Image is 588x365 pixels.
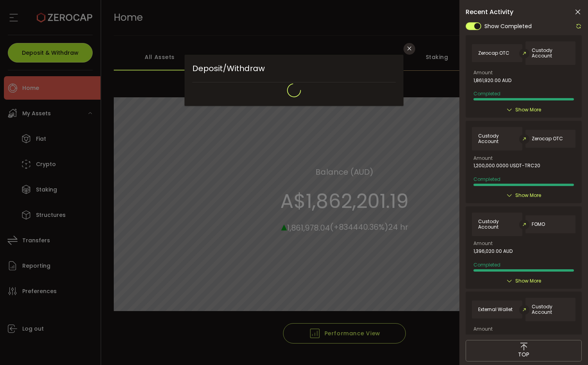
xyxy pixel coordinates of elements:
[473,334,540,340] span: 1,200,000.0000 USDT-TRC20
[473,327,493,331] span: Amount
[192,63,396,82] span: Deposit/Withdraw
[473,241,493,246] span: Amount
[478,219,516,230] span: Custody Account
[495,281,588,365] iframe: Chat Widget
[515,277,541,285] span: Show More
[478,50,509,56] span: Zerocap OTC
[473,249,513,254] span: 1,396,020.00 AUD
[515,191,541,199] span: Show More
[403,43,415,55] button: Close
[478,133,516,144] span: Custody Account
[473,176,500,182] span: Completed
[532,222,545,227] span: FOMO
[515,106,541,114] span: Show More
[473,70,493,75] span: Amount
[473,90,500,97] span: Completed
[473,78,511,83] span: 1,861,920.00 AUD
[466,9,513,15] span: Recent Activity
[484,22,532,30] span: Show Completed
[532,48,569,59] span: Custody Account
[473,163,540,168] span: 1,200,000.0000 USDT-TRC20
[532,136,563,141] span: Zerocap OTC
[185,55,403,106] div: dialog
[473,156,493,161] span: Amount
[473,261,500,268] span: Completed
[478,307,513,312] span: External Wallet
